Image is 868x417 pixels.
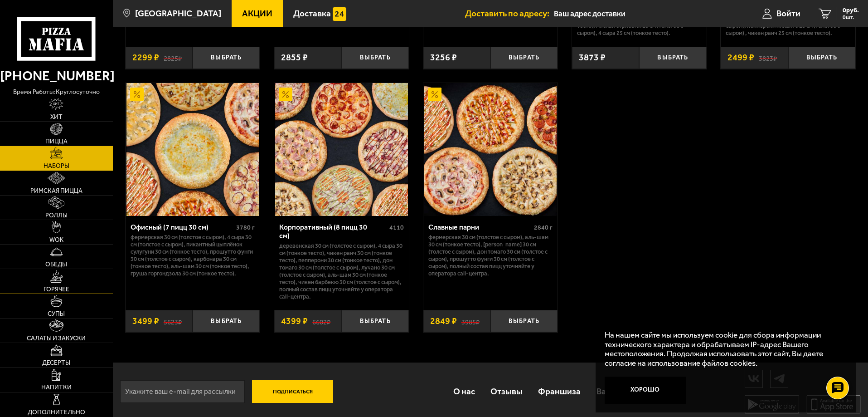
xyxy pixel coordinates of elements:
[41,384,72,391] span: Напитки
[126,83,259,216] img: Офисный (7 пицц 30 см)
[193,47,260,69] button: Выбрать
[27,335,86,342] span: Салаты и закуски
[430,317,457,326] span: 2849 ₽
[45,138,68,145] span: Пицца
[242,9,272,18] span: Акции
[44,286,69,293] span: Горячее
[131,234,255,277] p: Фермерская 30 см (толстое с сыром), 4 сыра 30 см (толстое с сыром), Пикантный цыплёнок сулугуни 3...
[465,9,554,18] span: Доставить по адресу:
[428,88,441,101] img: Акционный
[50,114,63,120] span: Хит
[639,47,706,69] button: Выбрать
[281,53,308,62] span: 2855 ₽
[534,224,553,231] span: 2840 г
[132,53,159,62] span: 2299 ₽
[389,224,404,231] span: 4110
[342,47,409,69] button: Выбрать
[483,377,530,406] a: Отзывы
[120,380,245,403] input: Укажите ваш e-mail для рассылки
[279,223,387,240] div: Корпоративный (8 пицц 30 см)
[126,83,260,216] a: АкционныйОфисный (7 пицц 30 см)
[45,212,68,219] span: Роллы
[333,7,346,21] img: 15daf4d41897b9f0e9f617042186c801.svg
[554,5,727,22] input: Ваш адрес доставки
[164,317,182,326] s: 5623 ₽
[293,9,331,18] span: Доставка
[605,377,686,404] button: Хорошо
[30,188,82,194] span: Римская пицца
[342,310,409,332] button: Выбрать
[164,53,182,62] s: 2825 ₽
[132,317,159,326] span: 3499 ₽
[279,88,292,101] img: Акционный
[579,53,606,62] span: 3873 ₽
[236,224,255,231] span: 3780 г
[252,380,334,403] button: Подписаться
[424,83,557,216] img: Славные парни
[131,223,234,231] div: Офисный (7 пицц 30 см)
[461,317,480,326] s: 3985 ₽
[28,409,85,416] span: Дополнительно
[428,234,553,277] p: Фермерская 30 см (толстое с сыром), Аль-Шам 30 см (тонкое тесто), [PERSON_NAME] 30 см (толстое с ...
[843,7,859,14] span: 0 руб.
[48,311,65,317] span: Супы
[530,377,588,406] a: Франшиза
[430,53,457,62] span: 3256 ₽
[135,9,221,18] span: [GEOGRAPHIC_DATA]
[727,53,754,62] span: 2499 ₽
[279,242,404,300] p: Деревенская 30 см (толстое с сыром), 4 сыра 30 см (тонкое тесто), Чикен Ранч 30 см (тонкое тесто)...
[759,53,777,62] s: 3823 ₽
[605,330,842,368] p: На нашем сайте мы используем cookie для сбора информации технического характера и обрабатываем IP...
[193,310,260,332] button: Выбрать
[490,310,558,332] button: Выбрать
[274,83,409,216] a: АкционныйКорпоративный (8 пицц 30 см)
[42,360,70,366] span: Десерты
[776,9,800,18] span: Войти
[788,47,855,69] button: Выбрать
[44,163,69,169] span: Наборы
[45,261,67,268] span: Обеды
[843,15,859,20] span: 0 шт.
[312,317,330,326] s: 6602 ₽
[490,47,558,69] button: Выбрать
[445,377,482,406] a: О нас
[49,237,63,243] span: WOK
[130,88,144,101] img: Акционный
[281,317,308,326] span: 4399 ₽
[275,83,407,216] img: Корпоративный (8 пицц 30 см)
[423,83,558,216] a: АкционныйСлавные парни
[428,223,532,231] div: Славные парни
[589,377,642,406] a: Вакансии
